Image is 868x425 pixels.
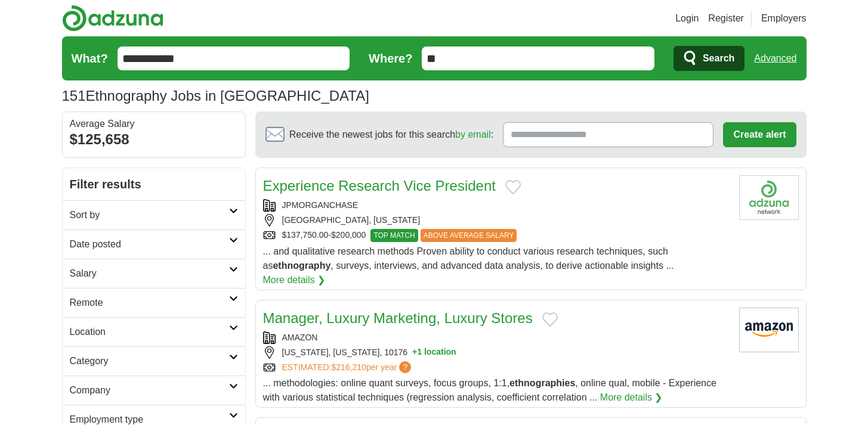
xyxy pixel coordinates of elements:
span: ABOVE AVERAGE SALARY [421,229,517,242]
a: Advanced [754,46,796,70]
a: More details ❯ [600,390,663,405]
a: Category [63,346,245,376]
a: Remote [63,288,245,317]
h2: Remote [70,296,229,310]
span: + [412,346,417,359]
a: Login [675,11,699,26]
button: Add to favorite jobs [542,312,558,327]
label: Where? [369,49,412,67]
a: More details ❯ [263,273,326,287]
a: ESTIMATED:$216,210per year? [282,361,414,374]
a: Employers [761,11,807,26]
div: Average Salary [70,119,238,129]
button: Add to favorite jobs [505,180,521,194]
label: What? [72,49,108,67]
img: Adzuna logo [62,5,163,32]
a: Salary [63,259,245,288]
span: ... methodologies: online quant surveys, focus groups, 1:1, , online qual, mobile - Experience wi... [263,378,716,402]
a: Experience Research Vice President [263,178,496,194]
a: Register [708,11,744,26]
div: [US_STATE], [US_STATE], 10176 [263,346,730,359]
h1: Ethnography Jobs in [GEOGRAPHIC_DATA] [62,88,369,104]
div: $125,658 [70,129,238,150]
img: Amazon logo [739,308,799,352]
a: Manager, Luxury Marketing, Luxury Stores [263,310,533,326]
a: by email [455,129,491,139]
button: Search [674,46,745,71]
span: Search [703,46,734,70]
button: +1 location [412,346,456,359]
a: Sort by [63,200,245,229]
div: [GEOGRAPHIC_DATA], [US_STATE] [263,214,730,227]
h2: Filter results [63,168,245,200]
strong: ethnographies [509,378,575,388]
a: Date posted [63,229,245,259]
strong: ethnography [273,260,330,271]
span: TOP MATCH [370,229,418,242]
a: Location [63,317,245,346]
h2: Sort by [70,208,229,222]
h2: Salary [70,266,229,281]
a: Company [63,376,245,405]
h2: Company [70,383,229,398]
span: $216,210 [331,362,366,372]
h2: Location [70,325,229,339]
h2: Date posted [70,237,229,252]
a: AMAZON [282,333,318,342]
span: ? [399,361,411,373]
h2: Category [70,354,229,368]
div: JPMORGANCHASE [263,199,730,212]
span: Receive the newest jobs for this search : [289,128,493,142]
div: $137,750.00-$200,000 [263,229,730,242]
span: 151 [62,85,86,107]
img: Company logo [739,175,799,220]
button: Create alert [723,122,796,147]
span: ... and qualitative research methods Proven ability to conduct various research techniques, such ... [263,246,674,271]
